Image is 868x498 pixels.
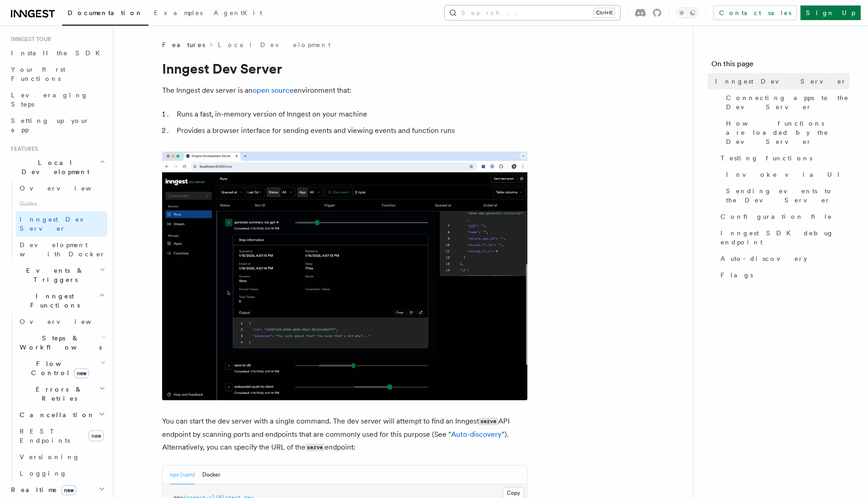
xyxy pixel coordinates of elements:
a: Contact sales [713,5,797,20]
a: Overview [16,313,107,330]
a: Auto-discovery [717,250,850,267]
span: REST Endpoints [20,428,70,444]
code: serve [305,444,325,451]
span: Local Development [7,158,100,176]
span: Logging [20,470,67,477]
span: Steps & Workflows [16,334,102,352]
a: Configuration file [717,208,850,225]
a: Documentation [62,3,148,26]
span: Inngest Dev Server [715,77,847,86]
span: Documentation [68,9,143,16]
span: Overview [20,185,114,192]
li: Runs a fast, in-memory version of Inngest on your machine [174,108,527,121]
button: Events & Triggers [7,262,107,288]
span: Sending events to the Dev Server [726,186,850,205]
a: Sign Up [800,5,861,20]
span: new [89,430,104,441]
p: You can start the dev server with a single command. The dev server will attempt to find an Innges... [162,415,527,454]
span: Errors & Retries [16,385,99,403]
code: serve [479,418,498,425]
li: Provides a browser interface for sending events and viewing events and function runs [174,124,527,137]
a: Install the SDK [7,45,107,61]
span: Auto-discovery [721,254,807,263]
p: The Inngest dev server is an environment that: [162,84,527,97]
a: Inngest SDK debug endpoint [717,225,850,250]
a: Examples [148,3,208,25]
div: Inngest Functions [7,313,107,482]
a: Invoke via UI [722,166,850,183]
span: Invoke via UI [726,170,847,179]
button: Errors & Retries [16,381,107,407]
a: Connecting apps to the Dev Server [722,90,850,115]
span: Features [7,145,38,153]
a: Flags [717,267,850,283]
span: Install the SDK [11,49,105,57]
span: Testing functions [721,154,812,163]
a: Setting up your app [7,112,107,138]
span: How functions are loaded by the Dev Server [726,119,850,146]
span: Inngest SDK debug endpoint [721,228,850,247]
span: Flow Control [16,359,100,377]
button: Docker [202,466,220,484]
span: Overview [20,318,114,325]
span: new [61,485,76,495]
a: Leveraging Steps [7,87,107,112]
button: Realtimenew [7,482,107,498]
a: Development with Docker [16,237,107,262]
a: Versioning [16,449,107,465]
div: Local Development [7,180,107,262]
a: Testing functions [717,150,850,166]
a: How functions are loaded by the Dev Server [722,115,850,150]
span: Realtime [7,485,76,494]
button: Flow Controlnew [16,355,107,381]
span: Configuration file [721,212,832,221]
a: Logging [16,465,107,482]
span: Setting up your app [11,117,89,133]
span: Your first Functions [11,66,65,82]
h1: Inngest Dev Server [162,60,527,77]
a: Overview [16,180,107,196]
button: Inngest Functions [7,288,107,313]
a: Your first Functions [7,61,107,87]
a: Local Development [218,40,331,49]
span: Versioning [20,453,80,461]
kbd: Ctrl+K [594,8,615,17]
span: Guides [16,196,107,211]
a: open source [253,86,294,95]
button: Search...Ctrl+K [445,5,620,20]
span: Features [162,40,205,49]
button: Toggle dark mode [676,7,698,18]
a: AgentKit [208,3,268,25]
span: Cancellation [16,410,95,419]
a: Inngest Dev Server [711,73,850,90]
span: Inngest Dev Server [20,216,98,232]
span: new [74,368,89,378]
span: Development with Docker [20,241,105,258]
button: Local Development [7,154,107,180]
span: Inngest Functions [7,291,99,310]
span: Events & Triggers [7,266,100,284]
span: Leveraging Steps [11,91,88,108]
span: Connecting apps to the Dev Server [726,93,850,111]
a: REST Endpointsnew [16,423,107,449]
span: Inngest tour [7,36,51,43]
a: Inngest Dev Server [16,211,107,237]
h4: On this page [711,58,850,73]
button: npx (npm) [170,466,195,484]
img: Dev Server Demo [162,152,527,400]
span: Examples [154,9,203,16]
a: Sending events to the Dev Server [722,183,850,208]
button: Steps & Workflows [16,330,107,355]
span: AgentKit [214,9,262,16]
span: Flags [721,270,753,280]
button: Cancellation [16,407,107,423]
a: Auto-discovery [451,430,502,439]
